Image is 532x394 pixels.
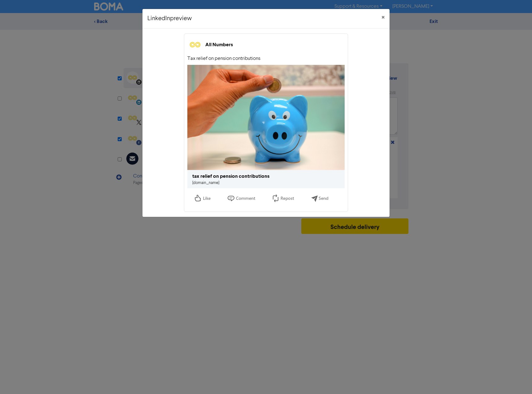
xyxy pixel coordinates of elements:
[205,41,233,48] div: All Numbers
[192,181,219,185] a: [DOMAIN_NAME]
[382,13,385,22] span: ×
[187,188,336,208] img: Like, Comment, Repost, Send
[501,364,532,394] iframe: Chat Widget
[187,55,345,62] div: Tax relief on pension contributions
[147,14,192,23] h5: LinkedIn preview
[192,172,269,180] div: tax relief on pension contributions
[187,37,203,52] img: 1636988516428
[377,9,390,26] button: Close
